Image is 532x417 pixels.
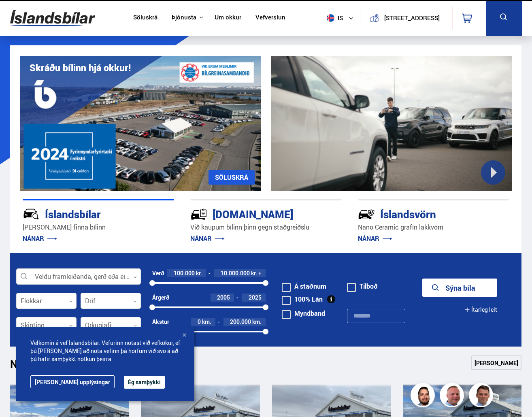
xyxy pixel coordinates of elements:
button: Sýna bíla [422,279,497,297]
p: Nano Ceramic grafín lakkvörn [358,223,509,232]
img: eKx6w-_Home_640_.png [20,56,261,191]
button: Þjónusta [172,14,196,21]
p: [PERSON_NAME] finna bílinn [23,223,174,232]
button: [STREET_ADDRESS] [382,15,442,21]
img: tr5P-W3DuiFaO7aO.svg [190,206,207,223]
span: Velkomin á vef Íslandsbílar. Vefurinn notast við vefkökur, ef þú [PERSON_NAME] að nota vefinn þá ... [30,339,180,363]
span: 2025 [249,294,262,301]
a: NÁNAR [23,234,57,243]
img: svg+xml;base64,PHN2ZyB4bWxucz0iaHR0cDovL3d3dy53My5vcmcvMjAwMC9zdmciIHdpZHRoPSI1MTIiIGhlaWdodD0iNT... [327,14,334,22]
span: is [323,14,344,22]
h1: Skráðu bílinn hjá okkur! [30,62,131,73]
button: Ég samþykki [124,376,165,389]
div: Árgerð [152,294,169,301]
a: NÁNAR [190,234,225,243]
a: NÁNAR [358,234,392,243]
span: kr. [251,270,257,277]
img: -Svtn6bYgwAsiwNX.svg [358,206,375,223]
span: 10.000.000 [221,269,250,277]
img: siFngHWaQ9KaOqBr.png [441,384,465,408]
div: Íslandsvörn [358,206,481,221]
img: FbJEzSuNWCJXmdc-.webp [470,384,494,408]
span: km. [202,319,211,325]
span: km. [252,319,262,325]
img: JRvxyua_JYH6wB4c.svg [23,206,40,223]
a: [STREET_ADDRESS] [365,6,447,30]
button: Ítarleg leit [464,300,497,319]
div: Verð [152,270,164,277]
a: Um okkur [215,14,241,22]
a: SÖLUSKRÁ [209,170,255,185]
span: kr. [196,270,202,277]
a: [PERSON_NAME] [471,355,521,370]
img: nhp88E3Fdnt1Opn2.png [412,384,436,408]
div: [DOMAIN_NAME] [190,206,313,221]
label: Á staðnum [282,283,326,289]
span: + [258,270,262,277]
label: Tilboð [347,283,378,289]
p: Við kaupum bílinn þinn gegn staðgreiðslu [190,223,342,232]
img: G0Ugv5HjCgRt.svg [10,5,95,31]
a: Söluskrá [133,14,157,22]
div: Íslandsbílar [23,206,145,221]
label: Myndband [282,310,325,317]
h1: Nýtt á skrá [10,358,75,375]
a: Vefverslun [255,14,285,22]
label: 100% Lán [282,296,323,302]
span: 2005 [217,294,230,301]
div: Akstur [152,319,169,325]
a: [PERSON_NAME] upplýsingar [30,375,115,388]
span: 0 [198,318,201,326]
span: 100.000 [174,269,195,277]
button: is [323,6,360,30]
span: 200.000 [230,318,251,326]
